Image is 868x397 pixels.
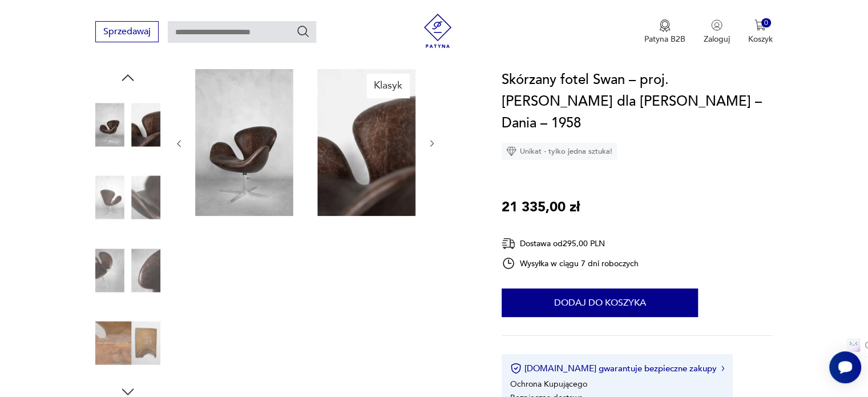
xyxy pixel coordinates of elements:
p: Zaloguj [704,34,730,45]
img: Patyna - sklep z meblami i dekoracjami vintage [421,14,455,48]
img: Ikona strzałki w prawo [721,366,725,371]
button: [DOMAIN_NAME] gwarantuje bezpieczne zakupy [510,363,724,374]
button: Dodaj do koszyka [502,288,698,317]
img: Zdjęcie produktu Skórzany fotel Swan – proj. Arne Jacobsen dla Fritz Hansen – Dania – 1958 [95,92,160,157]
div: Unikat - tylko jedna sztuka! [502,143,617,160]
img: Zdjęcie produktu Skórzany fotel Swan – proj. Arne Jacobsen dla Fritz Hansen – Dania – 1958 [195,69,415,216]
img: Ikona certyfikatu [510,363,522,374]
img: Ikonka użytkownika [711,19,722,31]
a: Ikona medaluPatyna B2B [644,19,685,45]
p: 21 335,00 zł [502,197,580,218]
iframe: Smartsupp widget button [829,351,861,383]
img: Ikona dostawy [502,236,515,251]
div: Wysyłka w ciągu 7 dni roboczych [502,256,639,270]
img: Zdjęcie produktu Skórzany fotel Swan – proj. Arne Jacobsen dla Fritz Hansen – Dania – 1958 [95,165,160,230]
img: Ikona medalu [659,19,671,32]
p: Patyna B2B [644,34,685,45]
div: Dostawa od 295,00 PLN [502,236,639,251]
div: 0 [761,18,771,28]
p: Koszyk [748,34,773,45]
img: Zdjęcie produktu Skórzany fotel Swan – proj. Arne Jacobsen dla Fritz Hansen – Dania – 1958 [95,311,160,376]
button: 0Koszyk [748,19,773,45]
button: Patyna B2B [644,19,685,45]
img: Ikona diamentu [506,146,516,157]
h1: Skórzany fotel Swan – proj. [PERSON_NAME] dla [PERSON_NAME] – Dania – 1958 [502,69,773,134]
a: Sprzedawaj [95,29,159,37]
div: Klasyk [367,74,409,98]
li: Ochrona Kupującego [510,379,587,390]
button: Szukaj [296,25,310,38]
img: Zdjęcie produktu Skórzany fotel Swan – proj. Arne Jacobsen dla Fritz Hansen – Dania – 1958 [95,238,160,303]
button: Zaloguj [704,19,730,45]
img: Ikona koszyka [754,19,766,31]
button: Sprzedawaj [95,21,159,42]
